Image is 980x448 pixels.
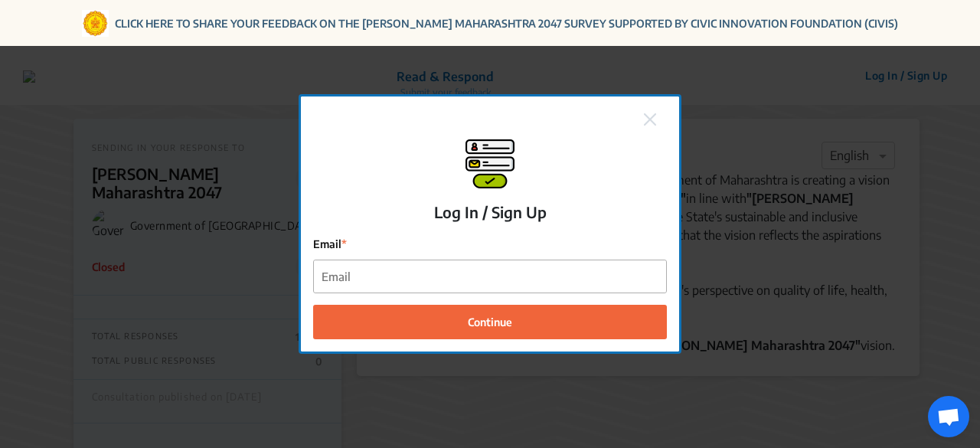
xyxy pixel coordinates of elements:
a: Open chat [928,396,969,437]
img: signup-modal.png [465,139,514,188]
a: CLICK HERE TO SHARE YOUR FEEDBACK ON THE [PERSON_NAME] MAHARASHTRA 2047 SURVEY SUPPORTED BY CIVIC... [115,15,898,31]
button: Continue [313,305,667,339]
img: Gom Logo [82,10,109,37]
label: Email [313,236,667,252]
span: Continue [468,314,512,330]
img: close.png [644,113,656,126]
p: Log In / Sign Up [434,201,547,224]
input: Email [314,260,666,293]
